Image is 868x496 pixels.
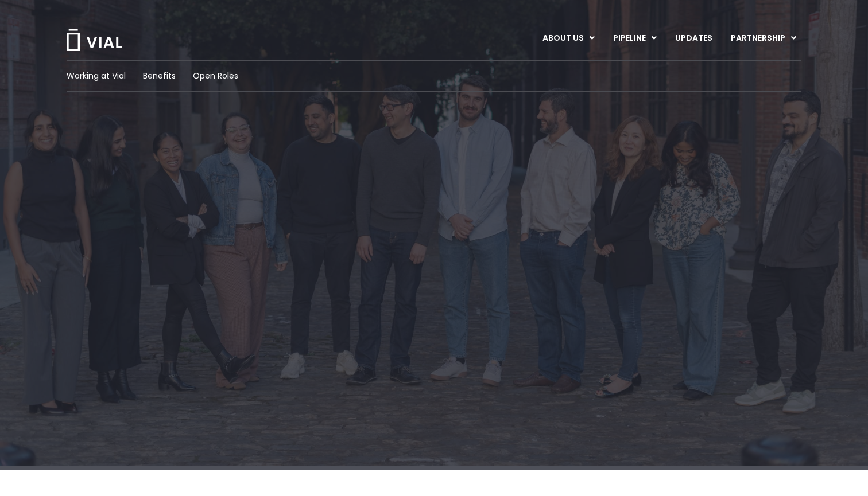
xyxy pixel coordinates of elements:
[65,29,123,51] img: Vial Logo
[67,70,126,82] a: Working at Vial
[722,29,805,48] a: PARTNERSHIPMenu Toggle
[143,70,176,82] a: Benefits
[666,29,721,48] a: UPDATES
[604,29,665,48] a: PIPELINEMenu Toggle
[193,70,238,82] a: Open Roles
[533,29,603,48] a: ABOUT USMenu Toggle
